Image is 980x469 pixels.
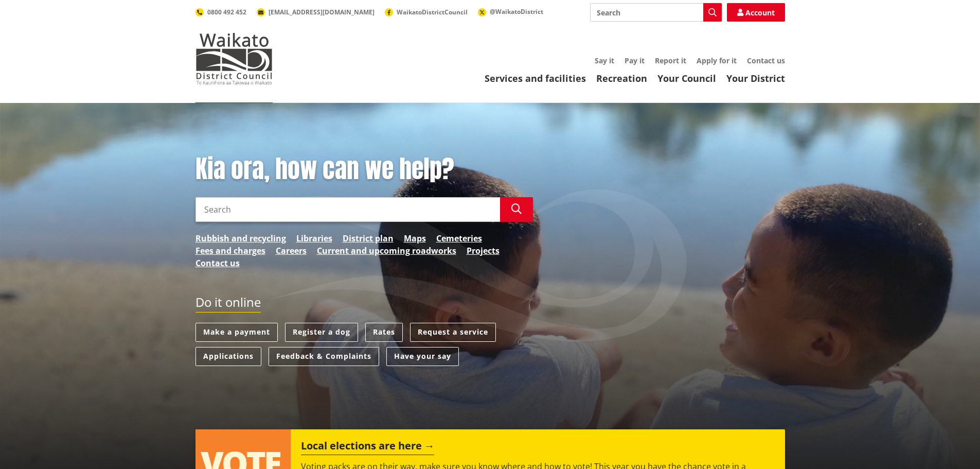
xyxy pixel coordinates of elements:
[490,7,543,16] span: @WaikatoDistrict
[747,56,785,65] a: Contact us
[296,232,332,245] a: Libraries
[467,245,500,257] a: Projects
[301,440,434,455] h2: Local elections are here
[269,8,375,16] span: [EMAIL_ADDRESS][DOMAIN_NAME]
[317,245,456,257] a: Current and upcoming roadworks
[478,7,543,16] a: @WaikatoDistrict
[397,8,468,16] span: WaikatoDistrictCouncil
[726,72,785,84] a: Your District
[595,56,614,65] a: Say it
[404,232,426,245] a: Maps
[727,3,785,22] a: Account
[590,3,722,22] input: Search input
[343,232,394,245] a: District plan
[195,154,533,184] h1: Kia ora, how can we help?
[195,295,261,313] h2: Do it online
[657,72,716,84] a: Your Council
[195,323,278,342] a: Make a payment
[386,347,459,366] a: Have your say
[195,245,265,257] a: Fees and charges
[385,8,468,16] a: WaikatoDistrictCouncil
[195,257,240,269] a: Contact us
[697,56,737,65] a: Apply for it
[596,72,647,84] a: Recreation
[276,245,307,257] a: Careers
[269,347,379,366] a: Feedback & Complaints
[436,232,482,245] a: Cemeteries
[195,232,286,245] a: Rubbish and recycling
[625,56,645,65] a: Pay it
[655,56,686,65] a: Report it
[195,347,261,366] a: Applications
[195,33,273,84] img: Waikato District Council - Te Kaunihera aa Takiwaa o Waikato
[285,323,358,342] a: Register a dog
[195,197,500,222] input: Search input
[195,8,246,16] a: 0800 492 452
[257,8,375,16] a: [EMAIL_ADDRESS][DOMAIN_NAME]
[207,8,246,16] span: 0800 492 452
[410,323,496,342] a: Request a service
[485,72,586,84] a: Services and facilities
[365,323,403,342] a: Rates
